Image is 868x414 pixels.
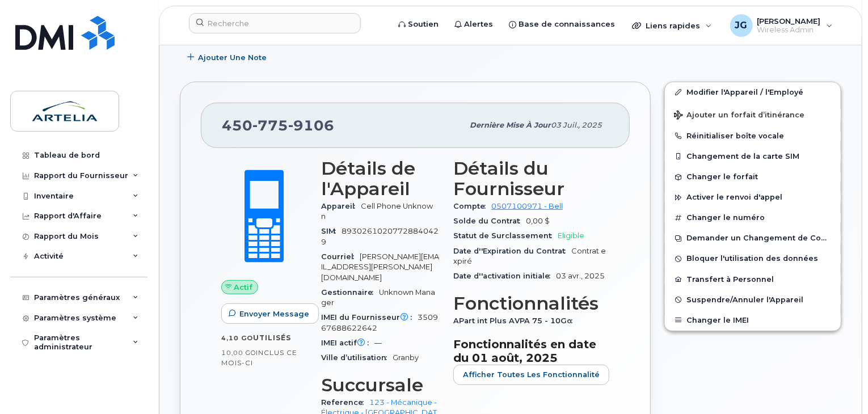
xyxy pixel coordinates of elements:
[757,16,821,26] span: [PERSON_NAME]
[321,313,418,322] span: IMEI du Fournisseur
[253,333,291,342] span: utilisés
[222,117,334,134] span: 450
[665,208,841,228] button: Changer le numéro
[470,121,551,129] span: Dernière mise à jour
[665,290,841,310] button: Suspendre/Annuler l'Appareil
[556,272,605,280] span: 03 avr., 2025
[665,126,841,146] button: Réinitialiser boîte vocale
[526,217,550,225] span: 0,00 $
[453,202,491,210] span: Compte
[393,353,419,362] span: Granby
[665,248,841,269] button: Bloquer l'utilisation des données
[321,252,360,261] span: Courriel
[665,269,841,290] button: Transfert à Personnel
[624,14,720,37] div: Liens rapides
[446,13,501,36] a: Alertes
[453,158,609,199] h3: Détails du Fournisseur
[665,310,841,331] button: Changer le IMEI
[374,339,382,347] span: —
[321,288,379,297] span: Gestionnaire
[665,167,841,187] button: Changer le forfait
[491,202,563,210] a: 0507100971 - Bell
[665,82,841,103] a: Modifier l'Appareil / l'Employé
[180,48,276,68] button: Ajouter une Note
[198,52,267,63] span: Ajouter une Note
[321,353,393,362] span: Ville d’utilisation
[252,117,288,134] span: 775
[686,173,758,181] span: Changer le forfait
[321,398,369,407] span: Reference
[234,282,253,293] span: Actif
[321,375,440,395] h3: Succursale
[453,272,556,280] span: Date d''activation initiale
[519,19,615,30] span: Base de connaissances
[757,26,821,35] span: Wireless Admin
[463,369,600,380] span: Afficher Toutes les Fonctionnalité
[464,19,493,30] span: Alertes
[221,303,319,324] button: Envoyer Message
[453,217,526,225] span: Solde du Contrat
[686,193,782,202] span: Activer le renvoi d'appel
[674,111,804,121] span: Ajouter un forfait d’itinérance
[321,158,440,199] h3: Détails de l'Appareil
[321,252,439,282] span: [PERSON_NAME][EMAIL_ADDRESS][PERSON_NAME][DOMAIN_NAME]
[501,13,623,36] a: Base de connaissances
[390,13,446,36] a: Soutien
[453,247,571,255] span: Date d''Expiration du Contrat
[321,202,433,221] span: Cell Phone Unknown
[321,313,438,332] span: 350967688622642
[321,202,361,210] span: Appareil
[646,21,700,30] span: Liens rapides
[665,228,841,248] button: Demander un Changement de Compte
[321,227,439,246] span: 89302610207728840429
[221,349,256,357] span: 10,00 Go
[722,14,841,37] div: Justin Gauthier
[735,19,748,32] span: JG
[453,365,609,385] button: Afficher Toutes les Fonctionnalité
[453,231,558,240] span: Statut de Surclassement
[321,339,374,347] span: IMEI actif
[665,146,841,167] button: Changement de la carte SIM
[665,187,841,208] button: Activer le renvoi d'appel
[453,316,578,325] span: APart int Plus AVPA 75 - 10Go
[239,309,309,319] span: Envoyer Message
[551,121,602,129] span: 03 juil., 2025
[686,295,803,304] span: Suspendre/Annuler l'Appareil
[288,117,334,134] span: 9106
[453,337,609,365] h3: Fonctionnalités en date du 01 août, 2025
[558,231,584,240] span: Eligible
[665,103,841,126] button: Ajouter un forfait d’itinérance
[321,227,342,235] span: SIM
[408,19,439,30] span: Soutien
[189,13,361,33] input: Recherche
[453,293,609,314] h3: Fonctionnalités
[221,348,297,367] span: inclus ce mois-ci
[221,334,253,342] span: 4,10 Go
